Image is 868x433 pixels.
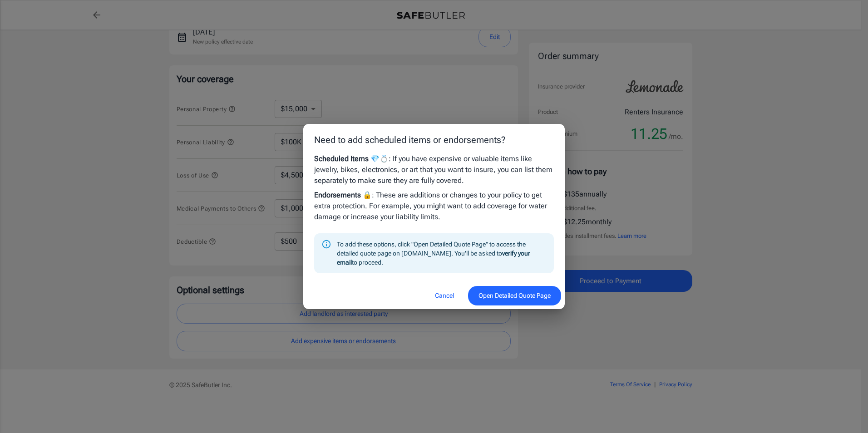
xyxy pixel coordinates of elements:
strong: Scheduled Items 💎💍 [314,154,389,163]
button: Open Detailed Quote Page [468,286,561,305]
p: : These are additions or changes to your policy to get extra protection. For example, you might w... [314,190,554,222]
p: : If you have expensive or valuable items like jewelry, bikes, electronics, or art that you want ... [314,153,554,186]
strong: Endorsements 🔒 [314,191,372,199]
p: Need to add scheduled items or endorsements? [314,133,554,147]
button: Cancel [424,286,464,305]
div: To add these options, click "Open Detailed Quote Page" to access the detailed quote page on [DOMA... [337,236,547,271]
